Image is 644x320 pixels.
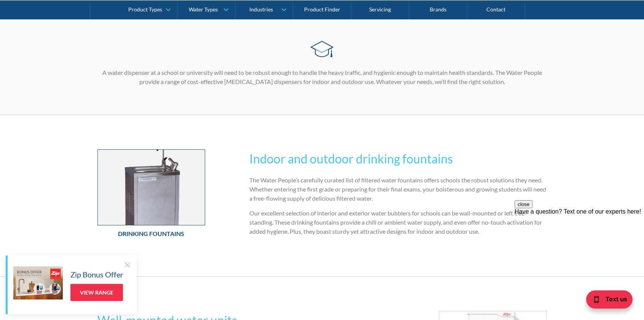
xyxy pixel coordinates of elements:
[98,150,205,225] img: Drinking Fountains
[13,266,63,299] img: Zip Bonus Offer
[249,176,547,203] p: The Water People’s carefully curated list of filtered water fountains offers schools the robust s...
[515,200,644,291] iframe: podium webchat widget prompt
[97,149,205,242] a: Drinking FountainsDrinking Fountains
[97,229,205,238] h6: Drinking Fountains
[128,6,162,13] div: Product Types
[249,6,273,13] div: Industries
[97,68,547,86] p: A water dispenser at a school or university will need to be robust enough to handle the heavy tra...
[583,282,644,320] iframe: podium webchat widget bubble
[189,6,218,13] div: Water Types
[249,209,547,236] p: Our excellent selection of interior and exterior water bubblers for schools can be wall-mounted o...
[249,150,547,168] h2: Indoor and outdoor drinking fountains
[70,269,123,280] h5: Zip Bonus Offer
[70,284,123,301] a: View Range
